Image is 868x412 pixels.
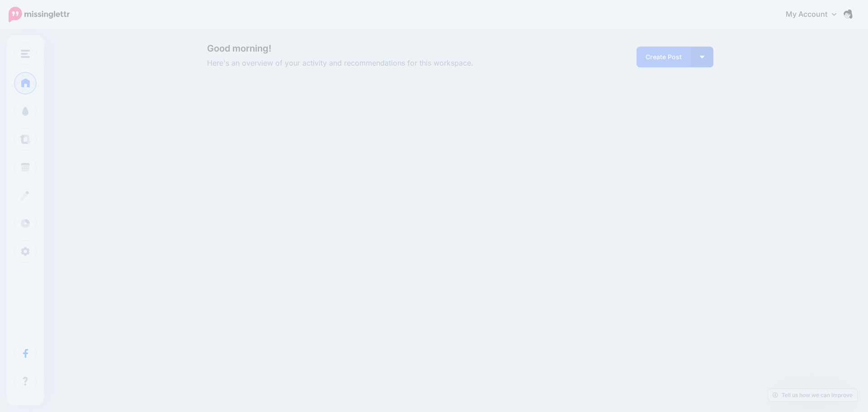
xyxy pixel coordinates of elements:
[700,56,704,58] img: arrow-down-white.png
[207,43,271,54] span: Good morning!
[637,47,691,67] a: Create Post
[768,389,857,401] a: Tell us how we can improve
[21,50,30,58] img: menu.png
[207,57,540,69] span: Here's an overview of your activity and recommendations for this workspace.
[777,4,854,26] a: My Account
[9,7,70,22] img: Missinglettr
